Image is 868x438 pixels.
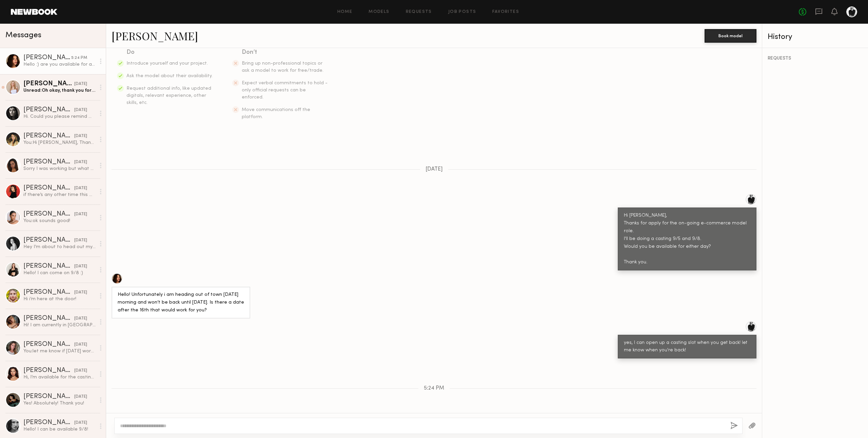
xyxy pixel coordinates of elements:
div: yes, I can open up a casting slot when you get back! let me know when you're back! [624,339,750,355]
div: Do [126,48,213,57]
div: [PERSON_NAME] [23,159,74,166]
div: [PERSON_NAME] [23,107,74,113]
span: Move communications off the platform. [242,108,310,119]
div: [PERSON_NAME] [23,341,74,348]
div: [PERSON_NAME] [23,81,74,87]
div: [PERSON_NAME] [23,54,71,61]
div: [PERSON_NAME] [23,315,74,322]
div: Hello :) are you available for a casting [DATE]? [23,61,96,68]
div: Hi i’m here at the door! [23,296,96,302]
div: Don’t [242,48,329,57]
span: [DATE] [426,167,443,172]
div: REQUESTS [768,56,863,61]
div: Hi! I am currently in [GEOGRAPHIC_DATA] for work, but I’ll actually be traveling back to LA on th... [23,322,96,328]
span: Request additional info, like updated digitals, relevant experience, other skills, etc. [126,86,211,105]
div: [PERSON_NAME] [23,237,74,244]
a: Home [337,10,353,14]
div: [DATE] [74,159,87,166]
div: Hey I’m about to head out my eta is 10:45am if that’s okay! There’s a lot of traffic [23,244,96,250]
div: You: Hi [PERSON_NAME], Thanks for apply for the on-going e-commerce model role. I'll be doing a c... [23,139,96,146]
div: [PERSON_NAME] [23,289,74,296]
div: History [768,33,863,41]
div: You: let me know if [DATE] works for you! [23,348,96,354]
a: Models [369,10,389,14]
div: Hello! Unfortunately i am heading out of town [DATE] morning and won’t be back until [DATE]. Is t... [118,291,244,314]
a: [PERSON_NAME] [112,28,198,43]
a: Book model [705,32,756,38]
span: Introduce yourself and your project. [126,61,208,66]
div: [DATE] [74,185,87,192]
div: [DATE] [74,211,87,218]
a: Favorites [492,10,519,14]
div: [PERSON_NAME] [23,211,74,218]
div: [PERSON_NAME] [23,185,74,192]
div: [DATE] [74,263,87,270]
div: Unread: Oh okay, thank you for letting me know! I hope she is okay ! [23,87,96,94]
div: Hi, I’m available for the casting on the 8th! [23,374,96,380]
div: [DATE] [74,81,87,87]
button: Book model [705,29,756,43]
div: Hello! I can come on 9/8 :) [23,270,96,276]
div: [DATE] [74,342,87,348]
div: [PERSON_NAME] [23,393,74,400]
div: Hi [PERSON_NAME], Thanks for apply for the on-going e-commerce model role. I'll be doing a castin... [624,212,750,266]
span: 5:24 PM [424,386,444,391]
div: Sorry I was working but what are the rates I jugs live super far so for me to cast I need to make... [23,166,96,172]
div: [PERSON_NAME] [23,133,74,139]
div: if there’s any other time this week that works i promise i’ll be there!! 🫶🏽 [23,192,96,198]
div: You: ok sounds good! [23,218,96,224]
span: Messages [5,31,41,39]
div: [PERSON_NAME] [23,419,74,426]
span: Ask the model about their availability. [126,74,213,78]
div: 5:24 PM [71,55,87,61]
div: [PERSON_NAME] [23,263,74,270]
div: [DATE] [74,237,87,244]
div: Hi. Could you please remind me the details of the shoot? Date, location and rate? Thank you [23,113,96,120]
div: [DATE] [74,133,87,139]
div: Yes! Absolutely! Thank you! [23,400,96,407]
div: [DATE] [74,368,87,374]
div: [DATE] [74,420,87,426]
div: [DATE] [74,107,87,113]
span: Expect verbal commitments to hold - only official requests can be enforced. [242,81,328,100]
div: [DATE] [74,289,87,296]
div: [DATE] [74,394,87,400]
div: Hello! I can be available 9/8! [23,426,96,433]
div: [PERSON_NAME] [23,367,74,374]
div: [DATE] [74,315,87,322]
a: Job Posts [448,10,476,14]
span: Bring up non-professional topics or ask a model to work for free/trade. [242,61,323,73]
a: Requests [406,10,432,14]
